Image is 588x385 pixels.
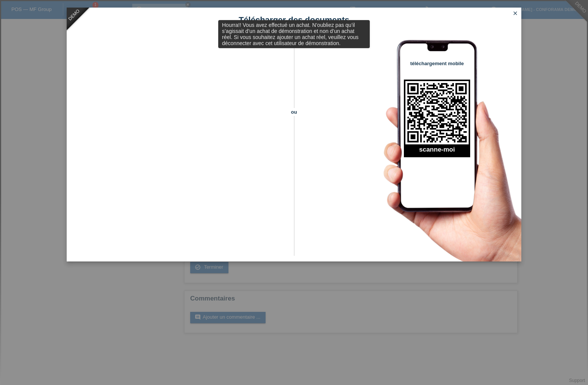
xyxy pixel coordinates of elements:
h4: téléchargement mobile [404,61,470,66]
i: close [512,10,518,16]
a: close [510,9,520,18]
iframe: Upload [78,51,281,241]
span: ou [281,108,307,116]
h2: scanne-moi [404,146,470,157]
h1: Télécharger des documents [67,15,521,25]
div: Hourra!! Vous avez effectué un achat. N’oubliez pas qu’il s’agissait d’un achat de démonstration ... [218,20,370,48]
